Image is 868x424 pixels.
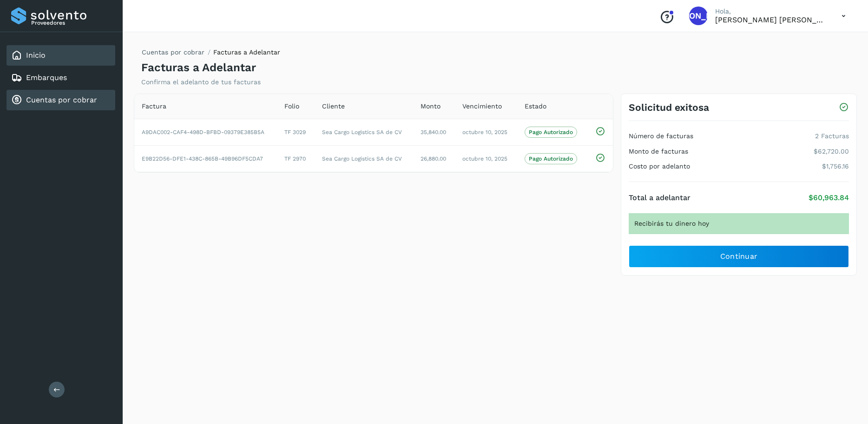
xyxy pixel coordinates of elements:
[629,132,693,140] h4: Número de facturas
[26,51,46,60] a: Inicio
[462,101,502,111] span: Vencimiento
[31,20,112,26] p: Proveedores
[315,146,413,172] td: Sea Cargo Logistics SA de CV
[822,162,849,170] p: $1,756.16
[529,129,573,135] p: Pago Autorizado
[815,132,849,140] p: 2 Facturas
[134,119,277,145] td: A9DAC002-CAF4-498D-BFBD-09379E385B5A
[809,193,849,202] p: $60,963.84
[322,101,345,111] span: Cliente
[715,7,827,15] p: Hola,
[277,119,315,145] td: TF 3029
[421,129,446,135] span: 35,840.00
[277,146,315,172] td: TF 2970
[315,119,413,145] td: Sea Cargo Logistics SA de CV
[629,101,709,113] h3: Solicitud exitosa
[142,48,204,56] a: Cuentas por cobrar
[26,73,67,82] a: Embarques
[284,101,299,111] span: Folio
[134,146,277,172] td: E9B22D56-DFE1-438C-865B-49B96DF5CDA7
[629,162,690,170] h4: Costo por adelanto
[421,155,446,162] span: 26,880.00
[715,15,827,24] p: Jesus Alberto Altamirano Alvarez
[7,45,115,66] div: Inicio
[421,101,441,111] span: Monto
[629,213,849,234] div: Recibirás tu dinero hoy
[141,78,261,86] p: Confirma el adelanto de tus facturas
[7,67,115,88] div: Embarques
[213,48,280,56] span: Facturas a Adelantar
[462,129,507,135] span: octubre 10, 2025
[141,47,280,61] nav: breadcrumb
[26,95,97,104] a: Cuentas por cobrar
[814,148,849,155] p: $62,720.00
[720,251,758,262] span: Continuar
[525,101,546,111] span: Estado
[629,193,690,202] h4: Total a adelantar
[141,61,256,74] h4: Facturas a Adelantar
[7,90,115,110] div: Cuentas por cobrar
[462,155,507,162] span: octubre 10, 2025
[629,245,849,268] button: Continuar
[142,101,166,111] span: Factura
[529,155,573,162] p: Pago Autorizado
[629,148,688,155] h4: Monto de facturas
